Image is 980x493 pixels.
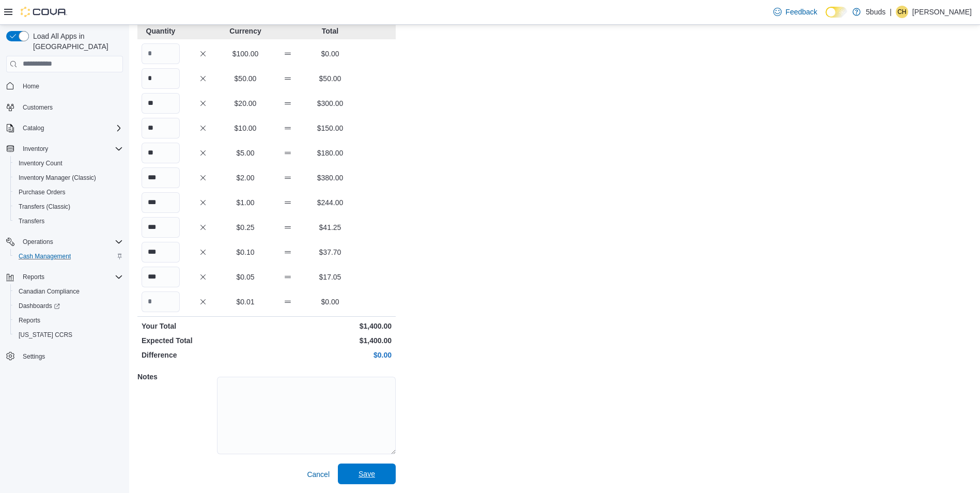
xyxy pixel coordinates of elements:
a: Transfers (Classic) [14,201,74,213]
p: $0.05 [226,272,265,282]
p: $5.00 [226,148,265,158]
span: Transfers (Classic) [19,203,70,211]
p: $1,400.00 [269,335,392,346]
span: Transfers [14,215,123,227]
p: $150.00 [311,123,349,133]
input: Quantity [142,192,180,213]
button: Customers [2,100,127,115]
span: Dashboards [14,300,123,312]
p: $1,400.00 [269,321,392,331]
p: $300.00 [311,98,349,109]
a: [US_STATE] CCRS [14,329,76,341]
span: Inventory Count [14,157,123,170]
span: Home [23,82,39,90]
p: $20.00 [226,98,265,109]
span: Inventory Manager (Classic) [19,174,96,182]
p: $0.00 [269,350,392,360]
span: Customers [23,103,53,112]
img: Cova [21,7,67,17]
input: Quantity [142,291,180,312]
p: Difference [142,350,265,360]
p: | [890,6,892,18]
span: CH [897,6,906,18]
span: Washington CCRS [14,329,123,341]
p: $50.00 [226,73,265,84]
span: [US_STATE] CCRS [19,331,72,339]
p: 5buds [866,6,885,18]
p: $17.05 [311,272,349,282]
button: Reports [2,270,127,284]
button: Inventory Manager (Classic) [10,171,127,185]
span: Cash Management [14,250,123,263]
span: Inventory Count [19,159,63,167]
span: Transfers [19,217,44,225]
button: Save [338,464,396,484]
button: [US_STATE] CCRS [10,328,127,342]
a: Feedback [769,2,821,22]
p: $244.00 [311,197,349,208]
button: Operations [19,236,57,248]
span: Settings [19,349,123,362]
span: Reports [19,316,40,325]
button: Transfers (Classic) [10,199,127,214]
input: Quantity [142,267,180,287]
p: $100.00 [226,49,265,59]
p: $41.25 [311,222,349,233]
button: Inventory [19,143,52,155]
input: Quantity [142,68,180,89]
span: Catalog [23,124,44,132]
div: Christa Hamata [896,6,908,18]
a: Dashboards [10,299,127,313]
span: Purchase Orders [14,186,123,198]
span: Reports [14,314,123,327]
span: Inventory [23,145,48,153]
button: Transfers [10,214,127,228]
button: Catalog [2,121,127,135]
span: Inventory [19,143,123,155]
button: Cash Management [10,249,127,264]
span: Cash Management [19,252,71,260]
p: $0.00 [311,297,349,307]
span: Customers [19,101,123,114]
span: Canadian Compliance [14,285,123,298]
input: Quantity [142,143,180,163]
button: Catalog [19,122,48,134]
p: $0.10 [226,247,265,257]
p: $380.00 [311,173,349,183]
span: Catalog [19,122,123,134]
a: Inventory Count [14,157,67,170]
span: Transfers (Classic) [14,201,123,213]
span: Dashboards [19,302,60,310]
span: Cancel [307,469,330,480]
button: Canadian Compliance [10,284,127,299]
span: Reports [23,273,44,281]
p: $0.25 [226,222,265,233]
p: $2.00 [226,173,265,183]
button: Home [2,79,127,94]
input: Quantity [142,167,180,188]
span: Reports [19,271,123,283]
p: [PERSON_NAME] [912,6,972,18]
a: Transfers [14,215,49,227]
input: Quantity [142,242,180,263]
button: Reports [10,313,127,328]
span: Purchase Orders [19,188,66,196]
p: Quantity [142,26,180,36]
button: Inventory Count [10,156,127,171]
input: Dark Mode [826,7,847,18]
span: Operations [23,238,53,246]
p: $37.70 [311,247,349,257]
button: Operations [2,235,127,249]
span: Save [359,469,375,479]
span: Home [19,80,123,93]
a: Reports [14,314,44,327]
p: Currency [226,26,265,36]
button: Reports [19,271,49,283]
a: Dashboards [14,300,64,312]
a: Purchase Orders [14,186,70,198]
span: Canadian Compliance [19,287,80,296]
a: Cash Management [14,250,75,263]
input: Quantity [142,43,180,64]
p: $0.01 [226,297,265,307]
